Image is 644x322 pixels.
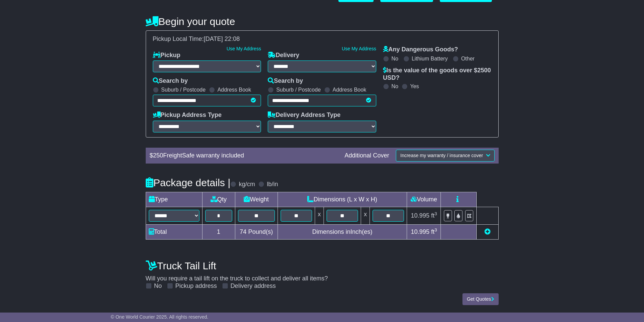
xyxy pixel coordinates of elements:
label: Suburb / Postcode [161,86,206,93]
h4: Begin your quote [146,16,499,27]
div: $ FreightSafe warranty included [146,152,341,159]
span: © One World Courier 2025. All rights reserved. [111,314,209,320]
span: 250 [153,152,163,159]
a: Use My Address [342,46,376,51]
div: Will you require a tail lift on the truck to collect and deliver all items? [142,257,502,290]
label: Search by [268,77,303,85]
label: Address Book [217,86,251,93]
td: Pound(s) [235,224,278,239]
label: No [391,55,398,62]
span: 10.995 [411,212,429,219]
sup: 3 [434,211,437,216]
td: Type [146,192,202,207]
label: lb/in [267,181,278,188]
span: ft [431,228,437,235]
label: Other [461,55,475,62]
span: [DATE] 22:08 [204,35,240,42]
div: Pickup Local Time: [149,35,495,43]
a: Add new item [484,228,491,235]
td: Volume [407,192,441,207]
label: Lithium Battery [412,55,448,62]
td: Dimensions (L x W x H) [278,192,407,207]
h4: Truck Tail Lift [146,260,499,271]
label: Pickup [153,52,181,59]
label: Search by [153,77,188,85]
td: x [361,207,370,224]
label: Pickup Address Type [153,112,222,119]
label: No [154,282,162,290]
sup: 3 [434,227,437,232]
span: Increase my warranty / insurance cover [400,153,483,158]
span: 74 [240,228,246,235]
label: Any Dangerous Goods? [383,46,458,53]
label: Yes [410,83,419,90]
td: Total [146,224,202,239]
label: Pickup address [175,282,217,290]
label: No [391,83,398,90]
td: 1 [202,224,235,239]
label: Delivery Address Type [268,112,340,119]
span: 2500 [477,67,491,74]
label: Delivery address [231,282,276,290]
span: 10.995 [411,228,429,235]
td: x [315,207,324,224]
span: ft [431,212,437,219]
label: Delivery [268,52,299,59]
td: Qty [202,192,235,207]
td: Weight [235,192,278,207]
h4: Package details | [146,177,231,188]
button: Get Quotes [462,293,499,305]
label: Is the value of the goods over $ ? [383,67,492,81]
label: Suburb / Postcode [276,86,321,93]
a: Use My Address [226,46,261,51]
button: Increase my warranty / insurance cover [396,150,494,162]
span: USD [383,74,396,81]
label: kg/cm [239,181,255,188]
label: Address Book [333,86,366,93]
div: Additional Cover [341,152,392,159]
td: Dimensions in Inch(es) [278,224,407,239]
